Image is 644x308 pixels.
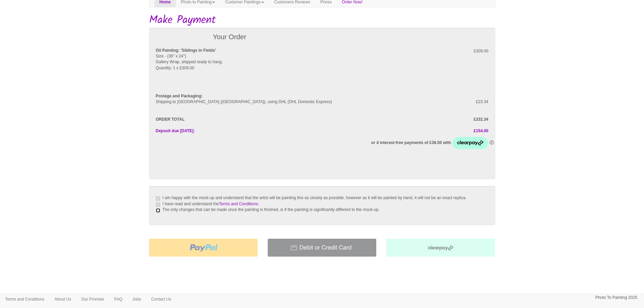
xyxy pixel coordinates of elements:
img: Pay with PayPal [149,239,258,257]
a: Our Promise [76,294,109,304]
img: Pay with Credit/Debit card [268,239,376,257]
a: About Us [49,294,76,304]
p: Photo To Painting 2025 [595,294,637,301]
a: FAQ [109,294,127,304]
p: £309.00 [413,48,488,55]
a: Terms and Conditions [219,202,258,206]
label: £154.00 [322,128,494,134]
p: Your Order [213,31,346,43]
div: £23.34 [408,99,494,105]
div: Size - (36" x 24") Gallery Wrap, shipped ready to hang. Quantity: 1 x £309.00 [151,48,408,77]
a: Jobs [127,294,146,304]
strong: Postage and Packaging: [156,94,203,98]
input: I am happy with the mock-up and understand that the artist will be painting this as closely as po... [156,196,160,201]
b: Oil Painting: 'Siblings in Fields' [156,48,216,53]
label: Deposit due [DATE]: [151,128,322,134]
h1: Make Payment [149,14,495,26]
label: ORDER TOTAL [151,117,322,122]
label: I have read and understand the . [163,202,259,206]
label: £332.34 [322,117,494,122]
label: The only changes that can be made once the painting is finished, is if the painting is significan... [163,207,380,212]
label: I am happy with the mock-up and understand that the artist will be painting this as closely as po... [163,195,467,200]
a: Contact Us [146,294,176,304]
div: Shipping to [GEOGRAPHIC_DATA] ([GEOGRAPHIC_DATA]), using DHL (DHL Domestic Express) [151,99,408,105]
img: Pay with clearpay [386,239,495,257]
input: The only changes that can be made once the painting is finished, is if the painting is significan... [156,208,160,213]
span: or 4 interest-free payments of £38.50 with [371,140,452,145]
a: Information - Opens a dialog [490,140,494,145]
input: I have read and understand theTerms and Conditions. [156,203,160,207]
